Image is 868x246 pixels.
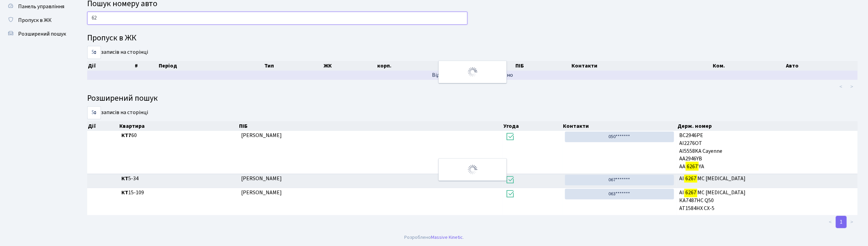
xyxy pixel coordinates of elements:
span: Пропуск в ЖК [18,16,52,24]
span: 60 [121,132,236,139]
span: Розширений пошук [18,30,66,38]
td: Відповідних записів не знайдено [87,71,858,80]
th: Авто [785,61,858,71]
label: записів на сторінці [87,46,148,59]
span: [PERSON_NAME] [241,175,282,182]
th: Контакти [571,61,712,71]
th: Дії [87,121,119,131]
th: Квартира [119,121,238,131]
th: ПІБ [515,61,571,71]
span: 15-109 [121,189,236,197]
a: Розширений пошук [3,27,72,41]
mark: 6267 [686,162,699,171]
img: Обробка... [467,66,478,77]
img: Обробка... [467,164,478,175]
th: ПІБ [238,121,503,131]
span: 5-34 [121,175,236,183]
span: [PERSON_NAME] [241,189,282,196]
span: [PERSON_NAME] [241,132,282,139]
select: записів на сторінці [87,106,101,119]
th: Угода [503,121,563,131]
h4: Розширений пошук [87,94,858,103]
th: Період [158,61,264,71]
th: Ком. [712,61,786,71]
th: Тип [264,61,323,71]
th: Держ. номер [677,121,858,131]
a: Massive Kinetic [431,234,463,241]
div: Розроблено . [404,234,464,241]
a: 1 [836,216,847,228]
th: корп. [377,61,462,71]
input: Пошук [87,12,468,25]
span: АІ МС [MEDICAL_DATA] КА7487НС Q50 АТ1584НХ CX-5 [680,189,855,212]
mark: 6267 [684,174,697,183]
select: записів на сторінці [87,46,101,59]
b: КТ7 [121,132,131,139]
th: Контакти [562,121,677,131]
th: Дії [87,61,134,71]
h4: Пропуск в ЖК [87,33,858,43]
a: Пропуск в ЖК [3,13,72,27]
label: записів на сторінці [87,106,148,119]
mark: 6267 [684,188,697,197]
span: BC2946РЕ AI2276OT AI5558KA Cayenne АА2946YB AA YA [680,132,855,171]
span: AI MC [MEDICAL_DATA] [680,175,855,183]
th: # [134,61,158,71]
b: КТ [121,175,128,182]
span: Панель управління [18,3,64,10]
th: ЖК [323,61,377,71]
b: КТ [121,189,128,196]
